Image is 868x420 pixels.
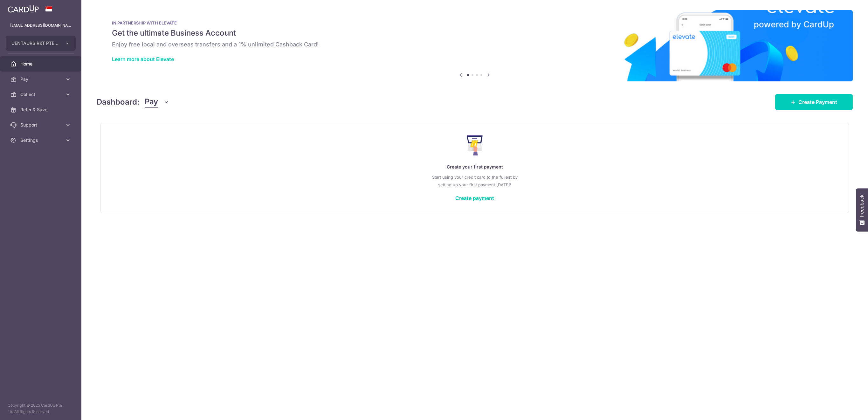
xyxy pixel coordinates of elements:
[856,188,868,231] button: Feedback - Show survey
[859,195,865,217] span: Feedback
[112,20,837,25] p: IN PARTNERSHIP WITH ELEVATE
[97,10,853,81] img: Renovation banner
[455,195,494,201] a: Create payment
[20,122,62,128] span: Support
[775,94,853,110] a: Create Payment
[20,107,62,113] span: Refer & Save
[6,36,76,51] button: CENTAURS R&T PTE. LTD.
[114,173,836,189] p: Start using your credit card to the fullest by setting up your first payment [DATE]!
[11,40,59,46] span: CENTAURS R&T PTE. LTD.
[10,22,71,29] p: [EMAIL_ADDRESS][DOMAIN_NAME]
[97,96,140,108] h4: Dashboard:
[20,76,62,82] span: Pay
[20,91,62,98] span: Collect
[112,28,837,38] h5: Get the ultimate Business Account
[20,137,62,143] span: Settings
[145,96,158,108] span: Pay
[112,56,174,62] a: Learn more about Elevate
[798,98,837,106] span: Create Payment
[20,61,62,67] span: Home
[8,5,39,13] img: CardUp
[827,401,862,417] iframe: Opens a widget where you can find more information
[145,96,169,108] button: Pay
[467,135,483,155] img: Make Payment
[112,41,837,48] h6: Enjoy free local and overseas transfers and a 1% unlimited Cashback Card!
[114,163,836,171] p: Create your first payment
